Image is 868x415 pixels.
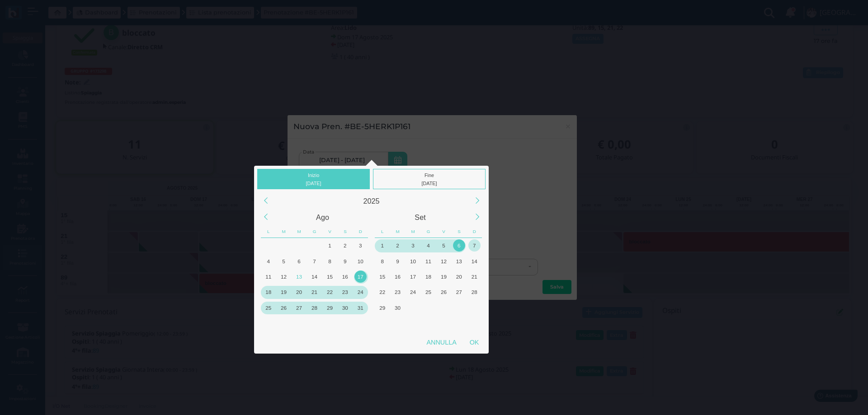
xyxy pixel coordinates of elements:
div: Sabato, Agosto 30 [337,300,353,315]
div: 30 [392,302,404,314]
div: Venerdì [436,225,452,238]
div: 2 [392,239,404,252]
div: 16 [392,270,404,283]
div: Lunedì, Settembre 1 [375,238,390,253]
div: 24 [354,286,367,298]
div: 13 [453,255,465,267]
div: Martedì, Luglio 29 [276,238,292,253]
div: 24 [407,286,419,298]
div: Previous Year [256,191,275,210]
div: 31 [354,302,367,314]
div: Sabato [451,225,467,238]
div: Martedì [276,225,292,238]
div: Lunedì [261,225,276,238]
div: Giovedì [421,225,436,238]
div: 13 [293,270,305,283]
div: 26 [278,302,290,314]
div: 8 [376,255,388,267]
div: [DATE] [259,179,368,187]
div: Lunedì, Luglio 28 [261,238,276,253]
div: Mercoledì, Ottobre 8 [406,315,421,331]
div: Mercoledì, Luglio 30 [292,238,307,253]
div: Venerdì, Settembre 26 [436,284,451,300]
div: 15 [324,270,336,283]
div: Lunedì, Settembre 22 [375,284,390,300]
div: Domenica, Settembre 7 [467,238,482,253]
div: 6 [293,255,305,267]
div: Martedì, Settembre 2 [276,315,292,331]
div: Mercoledì [292,225,307,238]
div: Sabato, Agosto 16 [337,269,353,284]
div: Mercoledì, Agosto 20 [292,284,307,300]
div: Mercoledì, Settembre 17 [406,269,421,284]
div: Venerdì, Agosto 8 [322,253,337,269]
div: Venerdì, Agosto 1 [322,238,337,253]
div: 14 [468,255,481,267]
div: Lunedì, Agosto 25 [261,300,276,315]
div: Venerdì, Settembre 5 [436,238,451,253]
div: Sabato, Ottobre 11 [451,315,467,331]
div: 26 [438,286,450,298]
div: Settembre [372,209,469,225]
div: Venerdì [322,225,338,238]
div: Domenica, Agosto 17 [353,269,368,284]
div: Martedì, Settembre 2 [390,238,406,253]
div: 30 [339,302,351,314]
div: Domenica, Agosto 31 [353,300,368,315]
div: Lunedì, Settembre 1 [261,315,276,331]
div: Venerdì, Agosto 15 [322,269,337,284]
div: Giovedì, Settembre 4 [421,238,436,253]
div: Mercoledì, Settembre 3 [406,238,421,253]
div: 16 [339,270,351,283]
div: 18 [262,286,274,298]
div: Venerdì, Settembre 5 [322,315,337,331]
div: 5 [438,239,450,252]
div: Domenica, Settembre 7 [353,315,368,331]
div: 11 [422,255,434,267]
div: Martedì, Agosto 5 [276,253,292,269]
div: Agosto [274,209,372,225]
div: Giovedì, Settembre 25 [421,284,436,300]
div: Annulla [420,334,463,350]
div: Giovedì, Luglio 31 [307,238,322,253]
div: 2025 [274,193,469,209]
div: 12 [278,270,290,283]
div: Sabato, Settembre 27 [451,284,467,300]
div: Sabato, Settembre 6 [451,238,467,253]
div: 25 [422,286,434,298]
div: Lunedì, Agosto 18 [261,284,276,300]
div: 21 [308,286,321,298]
div: 9 [339,255,351,267]
div: Sabato, Settembre 20 [451,269,467,284]
div: Giovedì, Agosto 28 [307,300,322,315]
div: Sabato, Ottobre 4 [451,300,467,315]
div: Martedì, Settembre 23 [390,284,406,300]
div: Lunedì, Settembre 8 [375,253,390,269]
div: Giovedì, Agosto 14 [307,269,322,284]
div: Giovedì, Ottobre 2 [421,300,436,315]
div: 18 [422,270,434,283]
div: Giovedì, Settembre 18 [421,269,436,284]
div: 14 [308,270,321,283]
div: Mercoledì, Agosto 6 [292,253,307,269]
div: Domenica, Agosto 24 [353,284,368,300]
div: Venerdì, Agosto 22 [322,284,337,300]
div: 20 [453,270,465,283]
div: 20 [293,286,305,298]
div: 19 [278,286,290,298]
div: OK [463,334,486,350]
div: Sabato [337,225,353,238]
div: Domenica, Agosto 3 [353,238,368,253]
div: Sabato, Settembre 6 [337,315,353,331]
div: Next Month [467,207,487,227]
div: 17 [407,270,419,283]
span: Assistenza [27,7,60,14]
div: 22 [376,286,388,298]
div: 5 [278,255,290,267]
div: Venerdì, Settembre 19 [436,269,451,284]
div: [DATE] [375,179,484,187]
div: Domenica, Settembre 14 [467,253,482,269]
div: 9 [392,255,404,267]
div: Lunedì, Agosto 4 [261,253,276,269]
div: Next Year [467,191,487,210]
